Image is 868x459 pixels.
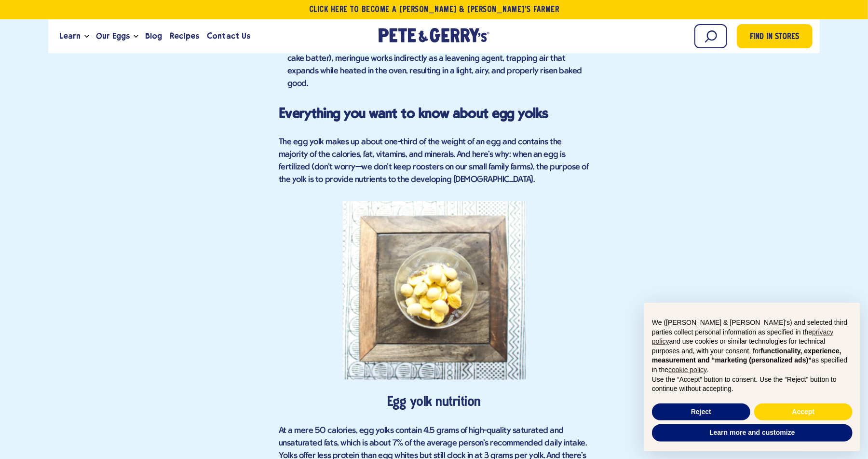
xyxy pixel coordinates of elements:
p: We ([PERSON_NAME] & [PERSON_NAME]'s) and selected third parties collect personal information as s... [652,318,853,375]
span: Find in Stores [750,31,800,44]
button: Open the dropdown menu for Our Eggs [134,35,138,38]
strong: Egg yolk nutrition [387,396,481,409]
button: Open the dropdown menu for Learn [84,35,89,38]
a: Our Eggs [92,23,134,49]
span: Our Eggs [96,30,130,42]
button: Accept [754,403,853,421]
span: Blog [145,30,162,42]
a: cookie policy [668,366,706,374]
a: Recipes [166,23,203,49]
button: Learn more and customize [652,424,853,442]
span: Learn [59,30,81,42]
a: Find in Stores [737,24,813,48]
a: Contact Us [203,23,254,49]
span: The egg yolk makes up about one-third of the weight of an egg and contains the majority of the ca... [279,138,588,184]
li: When folded into dry ingredients to make a batter (such as angel food cake batter), meringue work... [287,39,589,90]
a: Learn [55,23,84,49]
strong: Everything you want to know about egg yolks [279,105,548,121]
p: Use the “Accept” button to consent. Use the “Reject” button to continue without accepting. [652,375,853,394]
input: Search [694,24,727,48]
span: Recipes [170,30,199,42]
span: Contact Us [207,30,250,42]
button: Reject [652,403,750,421]
a: Blog [141,23,166,49]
